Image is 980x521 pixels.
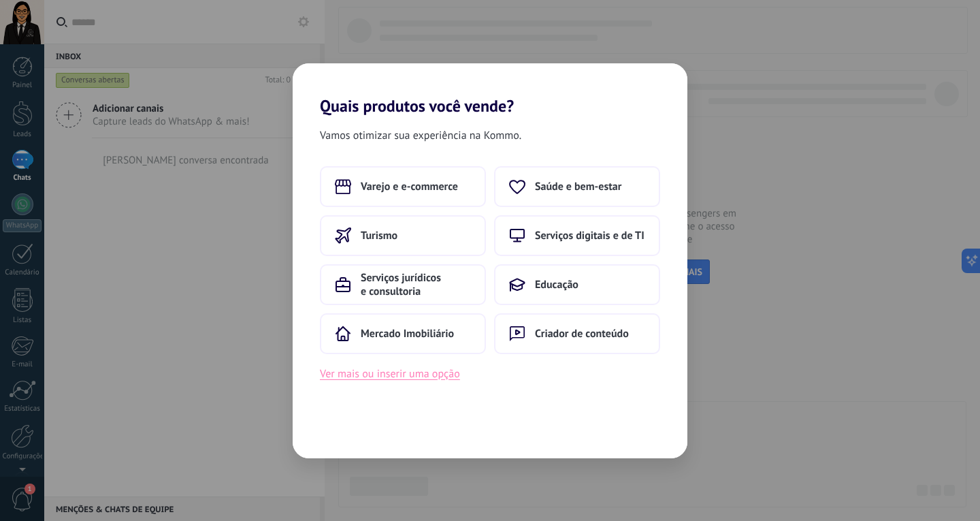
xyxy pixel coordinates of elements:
[494,166,660,207] button: Saúde e bem-estar
[535,327,629,341] span: Criador de conteúdo
[320,127,521,144] span: Vamos otimizar sua experiência na Kommo.
[535,278,578,291] span: Educação
[494,264,660,305] button: Educação
[320,215,486,256] button: Turismo
[494,313,660,354] button: Criador de conteúdo
[320,365,460,383] button: Ver mais ou inserir uma opção
[535,229,644,242] span: Serviços digitais e de TI
[361,180,458,193] span: Varejo e e-commerce
[361,271,471,298] span: Serviços jurídicos e consultoria
[361,229,397,242] span: Turismo
[320,313,486,354] button: Mercado Imobiliário
[494,215,660,256] button: Serviços digitais e de TI
[535,180,621,193] span: Saúde e bem-estar
[361,327,454,341] span: Mercado Imobiliário
[320,166,486,207] button: Varejo e e-commerce
[293,63,687,116] h2: Quais produtos você vende?
[320,264,486,305] button: Serviços jurídicos e consultoria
